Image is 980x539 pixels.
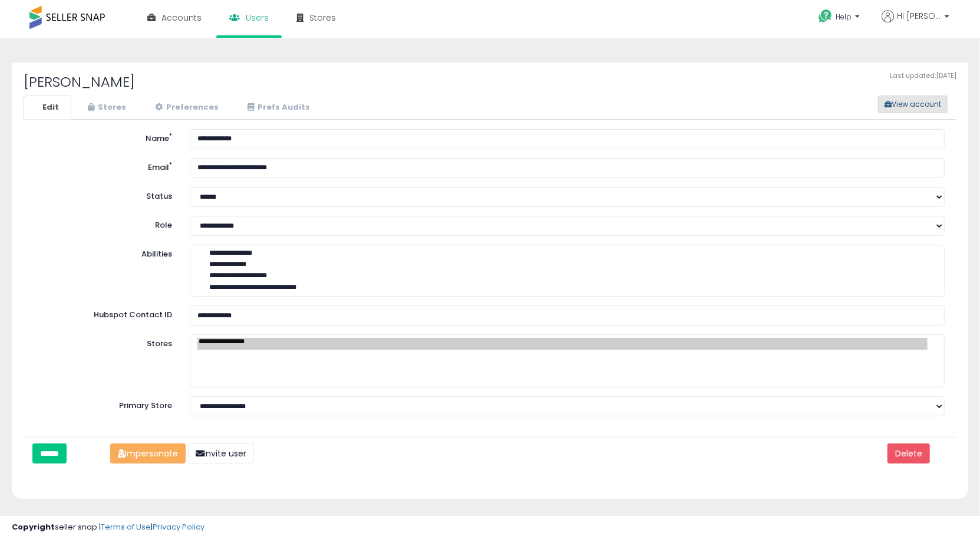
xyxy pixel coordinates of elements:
button: Delete [887,443,930,464]
label: Status [27,187,181,202]
i: Get Help [818,9,833,24]
button: Invite user [188,443,254,464]
label: Name [27,129,181,144]
span: Users [246,12,269,24]
strong: Copyright [12,521,55,533]
a: Stores [72,96,138,120]
h2: [PERSON_NAME] [24,74,956,90]
button: Impersonate [110,443,186,464]
span: Help [836,12,852,22]
span: Last updated: [DATE] [890,71,956,81]
a: Prefs Audits [232,96,322,120]
span: Stores [309,12,336,24]
span: Accounts [161,12,202,24]
a: View account [869,96,887,113]
button: View account [878,96,948,113]
a: Hi [PERSON_NAME] [882,10,949,37]
label: Email [27,158,181,173]
label: Abilities [141,249,172,260]
a: Terms of Use [101,521,151,533]
a: Privacy Policy [153,521,204,533]
label: Stores [27,334,181,350]
a: Edit [24,96,71,120]
label: Primary Store [27,396,181,412]
label: Hubspot Contact ID [27,305,181,321]
span: Hi [PERSON_NAME] [897,10,941,22]
a: Preferences [140,96,231,120]
label: Role [27,216,181,231]
div: seller snap | | [12,522,204,533]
